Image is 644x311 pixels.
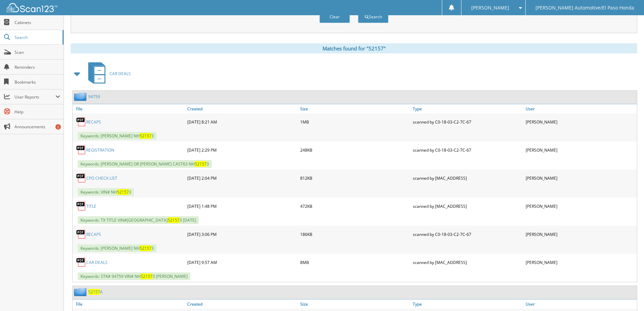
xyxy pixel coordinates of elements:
div: 8MB [299,256,411,269]
a: Type [411,299,524,309]
div: [DATE] 8:21 AM [186,115,299,129]
a: Size [299,104,411,113]
a: 94759 [88,94,100,99]
div: [DATE] 3:06 PM [186,227,299,241]
span: Keywords: STK# 94759 VIN# NH 3 [PERSON_NAME] [78,272,190,280]
div: scanned by [MAC_ADDRESS] [411,256,524,269]
div: [PERSON_NAME] [524,256,637,269]
span: 52157 [140,133,151,139]
a: CAR DEALS [84,60,131,87]
span: Keywords: VIN# NH 3 [78,188,134,196]
a: CAR DEALS [86,260,108,265]
a: TITLE [86,203,96,209]
a: Size [299,299,411,309]
div: 812KB [299,171,411,185]
span: 52157 [195,161,207,167]
div: [PERSON_NAME] [524,171,637,185]
span: Keywords: [PERSON_NAME] NH 3 [78,244,157,252]
span: Keywords: [PERSON_NAME] OR [PERSON_NAME] CAST63 NH 3 [78,160,212,168]
span: Scan [15,49,60,55]
div: scanned by [MAC_ADDRESS] [411,171,524,185]
a: RECAPS [86,231,101,237]
a: 52157A [88,289,103,295]
a: Created [186,299,299,309]
div: 1MB [299,115,411,129]
span: Keywords: TX TITLE VIN#[GEOGRAPHIC_DATA] 3 [DATE] [78,216,199,224]
span: [PERSON_NAME] Automotive/El Paso Honda [535,6,634,10]
span: 52157 [141,273,152,279]
span: Cabinets [15,20,60,25]
iframe: Chat Widget [610,279,644,311]
img: PDF.png [76,173,86,183]
a: Type [411,104,524,113]
a: User [524,299,637,309]
div: [PERSON_NAME] [524,115,637,129]
div: scanned by C0-18-03-C2-7C-67 [411,143,524,157]
button: Search [358,10,388,23]
a: Created [186,104,299,113]
span: 52157 [117,189,129,195]
a: File [73,299,186,309]
span: Announcements [15,124,60,130]
span: Search [15,35,59,40]
div: scanned by C0-18-03-C2-7C-67 [411,227,524,241]
div: 248KB [299,143,411,157]
img: PDF.png [76,145,86,155]
span: Keywords: [PERSON_NAME] NH 3 [78,132,157,140]
a: CPO CHECK LIST [86,175,117,181]
span: User Reports [15,94,55,100]
div: scanned by [MAC_ADDRESS] [411,199,524,213]
div: 2 [55,124,61,130]
div: [DATE] 1:48 PM [186,199,299,213]
img: PDF.png [76,201,86,211]
span: 52157 [168,217,180,223]
span: Reminders [15,64,60,70]
img: PDF.png [76,257,86,267]
img: folder2.png [74,92,88,101]
span: 52157 [140,245,151,251]
div: [DATE] 9:57 AM [186,256,299,269]
img: folder2.png [74,288,88,296]
img: PDF.png [76,229,86,239]
a: File [73,104,186,113]
div: 472KB [299,199,411,213]
div: [PERSON_NAME] [524,199,637,213]
div: [PERSON_NAME] [524,143,637,157]
button: Clear [319,10,350,23]
span: [PERSON_NAME] [471,6,509,10]
div: Matches found for "52157" [71,43,637,53]
span: CAR DEALS [110,71,131,76]
img: PDF.png [76,117,86,127]
span: Bookmarks [15,79,60,85]
div: [DATE] 2:04 PM [186,171,299,185]
a: RECAPS [86,119,101,125]
div: scanned by C0-18-03-C2-7C-67 [411,115,524,129]
img: scan123-logo-white.svg [7,3,57,12]
div: 186KB [299,227,411,241]
div: [PERSON_NAME] [524,227,637,241]
div: [DATE] 2:29 PM [186,143,299,157]
span: Help [15,109,60,115]
a: User [524,104,637,113]
a: REGISTRATION [86,147,114,153]
span: 52157 [88,289,100,295]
